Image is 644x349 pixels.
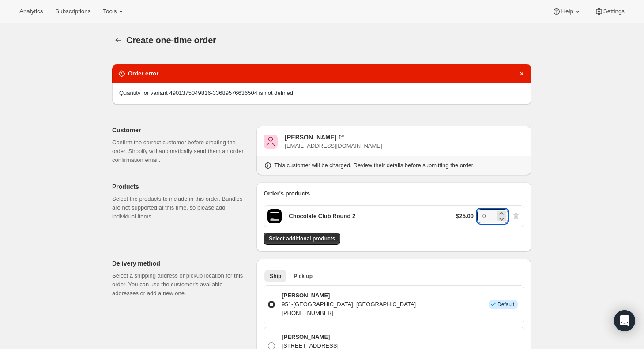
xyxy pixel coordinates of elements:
span: Help [561,8,573,15]
span: Subscriptions [55,8,90,15]
p: Delivery method [112,259,249,268]
span: Order's products [264,190,310,197]
button: Settings [589,5,630,18]
span: Quantity for variant 4901375049816-33689576636504 is not defined [119,90,293,96]
div: [PERSON_NAME] [285,133,336,142]
span: Default Title [267,209,282,223]
button: Select additional products [264,233,340,245]
p: $25.00 [456,212,474,221]
button: Help [547,5,587,18]
span: Create one-time order [126,35,216,45]
p: [PERSON_NAME] [282,333,339,341]
span: Pick up [294,273,313,280]
span: Ship [270,273,281,280]
button: Dismiss notification [516,68,528,80]
button: Analytics [14,5,48,18]
div: Open Intercom Messenger [614,310,635,331]
p: Chocolate Club Round 2 [289,212,355,221]
span: Analytics [19,8,43,15]
p: Products [112,182,249,191]
p: Confirm the correct customer before creating the order. Shopify will automatically send them an o... [112,138,249,165]
p: 951-[GEOGRAPHIC_DATA], [GEOGRAPHIC_DATA] [282,300,416,309]
p: [PERSON_NAME] [282,291,416,300]
p: [PHONE_NUMBER] [282,309,416,318]
p: This customer will be charged. Review their details before submitting the order. [274,161,475,170]
span: Janis Brown [264,135,278,149]
button: Tools [98,5,131,18]
p: Select a shipping address or pickup location for this order. You can use the customer's available... [112,271,249,298]
span: Select additional products [269,235,335,242]
span: [EMAIL_ADDRESS][DOMAIN_NAME] [285,143,382,149]
span: Tools [103,8,117,15]
span: Settings [603,8,625,15]
span: Default [497,301,514,308]
button: Subscriptions [50,5,96,18]
h2: Order error [128,69,158,78]
p: Select the products to include in this order. Bundles are not supported at this time, so please a... [112,195,249,221]
p: Customer [112,126,249,135]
